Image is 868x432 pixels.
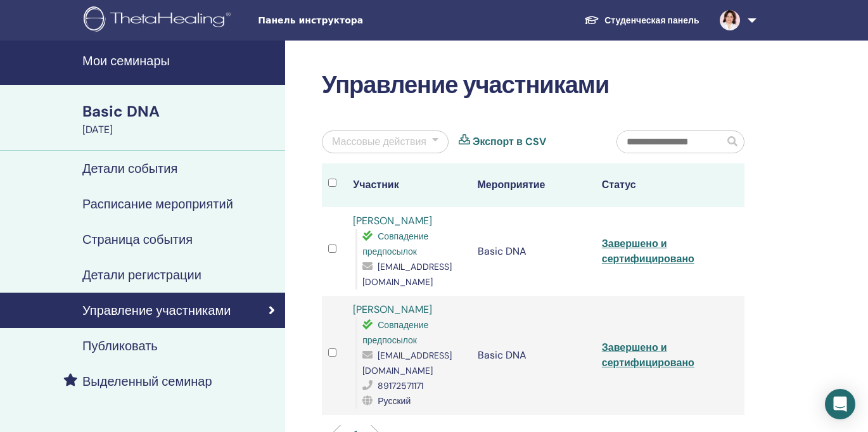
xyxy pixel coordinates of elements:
a: Завершено и сертифицировано [602,237,694,265]
h4: Мои семинары [82,53,278,68]
td: Basic DNA [471,296,596,415]
th: Участник [347,163,471,207]
a: Экспорт в CSV [473,134,546,149]
img: graduation-cap-white.svg [584,15,599,25]
h4: Детали события [82,161,177,176]
span: Совпадение предпосылок [362,231,428,257]
a: [PERSON_NAME] [353,303,432,316]
img: logo.png [84,6,235,35]
a: Студенческая панель [574,9,709,32]
a: [PERSON_NAME] [353,214,432,227]
h2: Управление участниками [322,71,744,100]
th: Статус [596,163,720,207]
span: [EMAIL_ADDRESS][DOMAIN_NAME] [362,261,452,288]
div: [DATE] [82,122,278,137]
h4: Управление участниками [82,303,231,318]
span: Совпадение предпосылок [362,319,428,346]
h4: Детали регистрации [82,267,201,283]
div: Basic DNA [82,101,278,122]
a: Завершено и сертифицировано [602,341,694,369]
td: Basic DNA [471,207,596,296]
div: Массовые действия [332,134,426,149]
span: 89172571171 [378,380,423,391]
a: Basic DNA[DATE] [75,101,285,137]
h4: Публиковать [82,338,158,353]
span: Панель инструктора [258,14,448,27]
img: default.jpg [720,10,740,30]
div: Open Intercom Messenger [825,389,855,419]
h4: Страница события [82,232,193,247]
th: Мероприятие [471,163,596,207]
h4: Выделенный семинар [82,374,212,389]
span: Русский [378,395,411,407]
h4: Расписание мероприятий [82,196,233,212]
span: [EMAIL_ADDRESS][DOMAIN_NAME] [362,350,452,376]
